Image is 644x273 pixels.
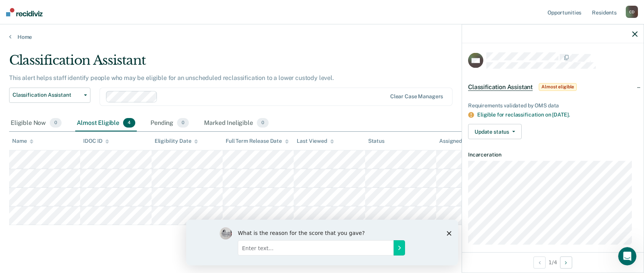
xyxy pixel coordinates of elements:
[468,102,638,109] div: Requirements validated by OMS data
[50,118,62,128] span: 0
[123,118,135,128] span: 4
[13,92,81,98] span: Classification Assistant
[149,115,190,132] div: Pending
[186,220,458,265] iframe: Survey by Kim from Recidiviz
[439,138,475,144] div: Assigned to
[368,138,385,144] div: Status
[468,152,638,158] dt: Incarceration
[468,124,522,139] button: Update status
[9,115,63,132] div: Eligible Now
[257,118,269,128] span: 0
[83,138,109,144] div: IDOC ID
[75,115,137,132] div: Almost Eligible
[462,252,644,272] div: 1 / 4
[560,256,572,268] button: Next Opportunity
[12,138,33,144] div: Name
[539,83,577,91] span: Almost eligible
[226,138,289,144] div: Full Term Release Date
[9,74,334,81] p: This alert helps staff identify people who may be eligible for an unscheduled reclassification to...
[390,93,443,100] div: Clear case managers
[477,112,638,118] div: Eligible for reclassification on [DATE].
[618,247,636,265] iframe: Intercom live chat
[203,115,270,132] div: Marked Ineligible
[6,8,43,16] img: Recidiviz
[626,6,638,18] div: C D
[462,75,644,99] div: Classification AssistantAlmost eligible
[468,83,533,91] span: Classification Assistant
[155,138,198,144] div: Eligibility Date
[9,53,492,74] div: Classification Assistant
[177,118,189,128] span: 0
[297,138,334,144] div: Last Viewed
[533,256,546,268] button: Previous Opportunity
[9,34,635,40] a: Home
